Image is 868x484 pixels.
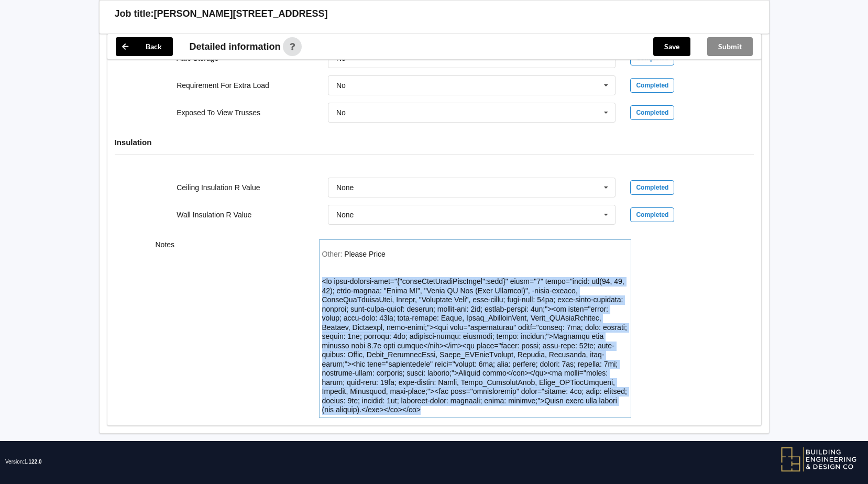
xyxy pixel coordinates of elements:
button: Save [653,37,690,56]
span: Other: [322,250,345,258]
div: Completed [630,78,674,93]
label: Exposed To View Trusses [177,108,260,117]
h3: Job title: [115,8,154,20]
div: Other [322,250,628,414]
h4: Insulation [115,137,754,147]
div: None [336,184,354,191]
img: BEDC logo [781,446,858,472]
label: Attic Storage [177,54,218,62]
div: Completed [630,180,674,195]
button: Back [116,37,173,56]
div: No [336,82,346,89]
div: Completed [630,105,674,120]
div: No [336,54,346,62]
div: Completed [630,207,674,222]
span: Version: [5,441,42,483]
label: Wall Insulation R Value [177,211,251,219]
div: None [336,211,354,218]
form: notes-field [319,239,631,418]
h3: [PERSON_NAME][STREET_ADDRESS] [154,8,328,20]
label: Requirement For Extra Load [177,81,269,90]
label: Ceiling Insulation R Value [177,183,260,192]
span: 1.122.0 [24,459,41,465]
div: Notes [148,239,312,418]
div: No [336,109,346,116]
span: Detailed information [190,42,281,51]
